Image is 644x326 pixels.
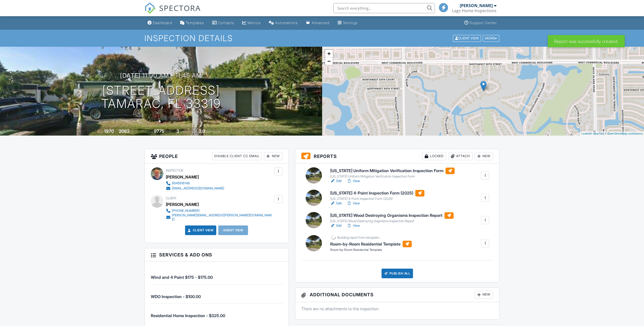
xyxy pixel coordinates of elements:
[330,190,424,197] h6: [US_STATE] 4-Point Inspection Form (2025)
[172,213,273,221] div: [PERSON_NAME][EMAIL_ADDRESS][PERSON_NAME][DOMAIN_NAME]
[199,128,205,134] div: 2.0
[145,248,289,262] h3: Services & Add ons
[422,152,446,160] div: Locked
[267,18,300,28] a: Automations (Basic)
[145,149,289,164] h3: People
[154,128,164,134] div: 9775
[187,228,214,233] a: Client View
[452,8,497,13] div: Lags Home Inspections
[453,35,481,42] div: Client View
[166,173,199,181] div: [PERSON_NAME]
[462,18,499,28] a: Support Center
[580,132,644,136] div: |
[605,132,643,135] a: © OpenStreetMap contributors
[264,152,283,160] div: New
[166,186,224,191] a: [EMAIL_ADDRESS][DOMAIN_NAME]
[172,181,190,185] div: 9545516146
[475,152,493,160] div: New
[330,212,454,223] a: [US_STATE] Wood Destroying Organisms Inspection Report [US_STATE] Wood Destroying Organisms Inspe...
[130,130,138,134] span: sq. ft.
[304,18,332,28] a: Advanced
[330,178,342,184] a: Edit
[460,3,493,8] div: [PERSON_NAME]
[212,152,262,160] div: Disable Client CC Email
[172,209,200,213] div: [PHONE_NUMBER]
[330,223,342,228] a: Edit
[330,168,455,179] a: [US_STATE] Uniform Mitigation Verification Inspection Form [US_STATE] Uniform Mitigation Verifica...
[166,201,199,208] div: [PERSON_NAME]
[144,3,156,14] img: The Best Home Inspection Software - Spectora
[240,18,263,28] a: Metrics
[159,3,201,13] span: SPECTORA
[325,50,333,57] a: Zoom in
[153,21,172,25] div: Dashboard
[295,288,500,302] h3: Additional Documents
[186,21,204,25] div: Templates
[452,36,482,40] a: Client View
[548,35,625,47] div: Report was successfully created.
[104,128,114,134] div: 1970
[330,190,424,201] a: [US_STATE] 4-Point Inspection Form (2025) [US_STATE] 4-Point Inspection Form (2025)
[101,84,221,111] h1: [STREET_ADDRESS] Tamarac, FL 33319
[144,34,500,43] h1: Inspection Details
[166,208,273,213] a: [PHONE_NUMBER]
[144,7,201,18] a: SPECTORA
[98,130,103,134] span: Built
[330,219,454,223] div: [US_STATE] Wood Destroying Organisms Inspection Report
[151,313,225,318] span: Residential Home Inspection - $325.00
[330,234,337,241] img: loading-93afd81d04378562ca97960a6d0abf470c8f8241ccf6a1b4da771bf876922d1b.gif
[120,72,202,79] h3: [DATE] 11:00 am - 11:45 am
[336,18,360,28] a: Settings
[178,18,206,28] a: Templates
[151,285,283,304] li: Service: WDO Inspection
[119,128,130,134] div: 2063
[165,130,172,134] span: sq.ft.
[330,174,455,178] div: [US_STATE] Uniform Mitigation Verification Inspection Form
[330,168,455,174] h6: [US_STATE] Uniform Mitigation Verification Inspection Form
[295,149,500,164] h3: Reports
[172,186,224,190] div: [EMAIL_ADDRESS][DOMAIN_NAME]
[347,201,360,206] a: View
[180,130,194,134] span: bedrooms
[330,197,424,201] div: [US_STATE] 4-Point Inspection Form (2025)
[151,265,283,284] li: Service: Wind and 4 Point $175
[470,21,497,25] div: Support Center
[312,21,329,25] div: Advanced
[151,304,283,322] li: Manual fee: Residential Home Inspection
[330,248,412,252] div: Room-by-Room Residential Template
[210,18,236,28] a: Contacts
[483,35,499,42] div: More
[301,306,493,312] p: There are no attachments to this inspection.
[176,128,179,134] div: 3
[151,294,201,299] span: WDO Inspection - $100.00
[590,132,604,135] a: © MapTiler
[275,21,298,25] div: Automations
[206,130,220,134] span: bathrooms
[347,178,360,184] a: View
[166,181,224,186] a: 9545516146
[581,132,590,135] a: Leaflet
[145,18,174,28] a: Dashboard
[343,21,358,25] div: Settings
[448,152,473,160] div: Attach
[142,130,153,134] span: Lot Size
[325,57,333,65] a: Zoom out
[347,223,360,228] a: View
[475,291,493,299] div: New
[247,21,261,25] div: Metrics
[337,236,381,240] div: Building report from template...
[151,275,213,280] span: Wind and 4 Point $175 - $175.00
[330,241,412,247] h6: Room-by-Room Residential Template
[218,21,234,25] div: Contacts
[330,201,342,206] a: Edit
[382,269,413,278] div: Publish All
[333,3,435,13] input: Search everything...
[330,212,454,219] h6: [US_STATE] Wood Destroying Organisms Inspection Report
[166,213,273,221] a: [PERSON_NAME][EMAIL_ADDRESS][PERSON_NAME][DOMAIN_NAME]
[166,196,177,200] span: Client
[166,169,183,172] span: Inspector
